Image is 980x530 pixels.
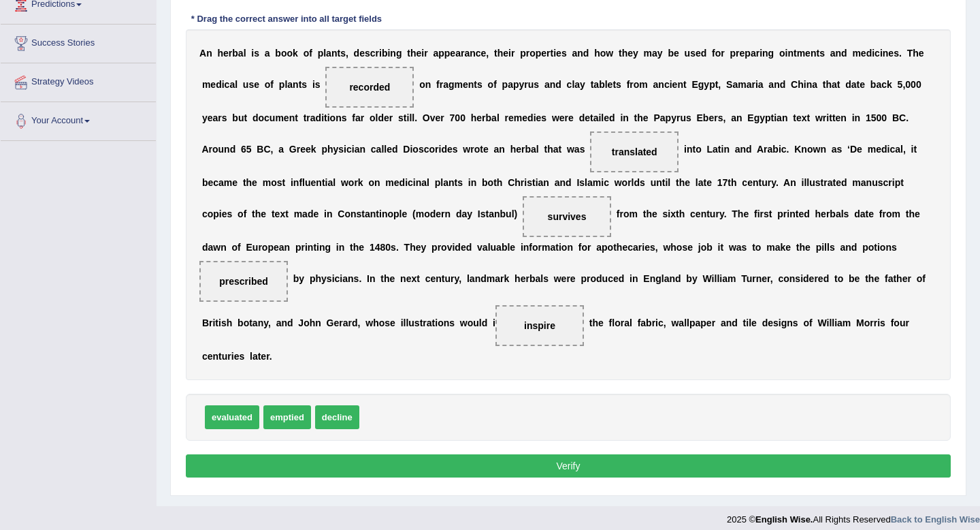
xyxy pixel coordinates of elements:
b: b [599,79,605,90]
b: n [658,79,664,90]
div: * Drag the correct answer into all target fields [186,12,387,25]
b: c [264,112,269,123]
b: o [287,48,293,59]
b: y [519,79,525,90]
b: f [436,79,440,90]
b: 7 [450,112,455,123]
b: a [732,79,738,90]
b: p [502,79,508,90]
b: r [424,48,427,59]
b: , [486,48,489,59]
b: r [721,48,724,59]
b: l [412,112,414,123]
b: a [491,112,497,123]
b: b [668,48,674,59]
b: a [464,48,470,59]
b: i [508,48,511,59]
b: r [546,48,550,59]
b: i [804,79,806,90]
b: m [738,79,746,90]
b: r [440,79,443,90]
b: i [755,79,758,90]
b: o [304,48,310,59]
b: p [279,79,285,90]
b: e [541,48,546,59]
b: i [872,48,875,59]
b: n [836,48,842,59]
b: b [870,79,877,90]
b: t [494,48,497,59]
b: r [376,48,379,59]
b: e [416,48,421,59]
b: i [421,48,424,59]
b: h [471,112,477,123]
b: p [709,79,715,90]
b: n [336,112,342,123]
b: . [899,48,902,59]
b: d [780,79,786,90]
b: s [690,48,696,59]
b: s [315,79,321,90]
b: p [438,48,444,59]
b: e [508,112,514,123]
b: u [243,79,249,90]
b: d [316,112,322,123]
b: m [797,48,805,59]
b: n [577,48,583,59]
b: s [342,112,347,123]
b: e [805,48,811,59]
b: m [852,48,860,59]
b: 0 [460,112,465,123]
b: o [779,48,785,59]
b: r [505,112,508,123]
b: b [382,48,388,59]
b: e [384,112,389,123]
b: n [677,79,683,90]
b: t [619,48,622,59]
b: a [265,48,270,59]
b: e [568,112,574,123]
b: a [238,48,244,59]
b: f [712,48,715,59]
b: d [555,79,561,90]
b: w [606,48,613,59]
button: Verify [186,454,951,478]
b: d [841,48,847,59]
b: a [652,48,657,59]
b: t [337,48,340,59]
b: m [455,79,463,90]
b: h [594,48,600,59]
b: E [691,79,698,90]
b: n [787,48,794,59]
b: b [275,48,281,59]
b: C [791,79,798,90]
b: l [244,48,246,59]
b: a [593,79,599,90]
b: s [477,79,483,90]
b: t [857,79,860,90]
b: y [657,48,663,59]
b: s [222,112,227,123]
b: a [433,48,438,59]
b: a [443,79,448,90]
b: u [528,79,534,90]
b: e [696,48,701,59]
b: v [430,112,436,123]
b: c [881,79,887,90]
b: t [404,112,407,123]
b: e [223,48,229,59]
b: a [812,79,817,90]
b: m [644,48,652,59]
b: r [440,112,444,123]
b: o [281,48,287,59]
b: 0 [905,79,911,90]
b: u [685,48,691,59]
b: e [254,79,259,90]
b: a [544,79,550,90]
b: a [758,79,764,90]
b: d [583,48,589,59]
b: i [670,79,672,90]
b: e [503,48,508,59]
b: b [232,48,238,59]
b: n [470,48,476,59]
